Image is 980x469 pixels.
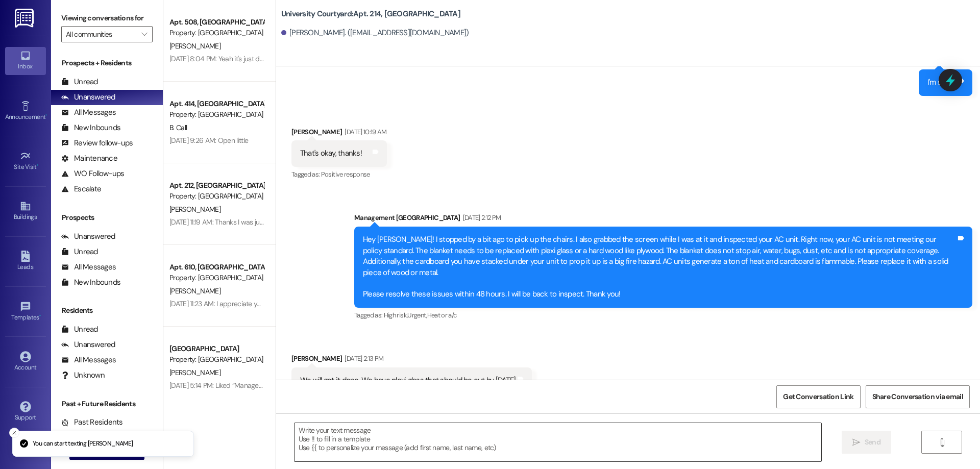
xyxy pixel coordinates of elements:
[291,167,387,182] div: Tagged as:
[61,92,115,103] div: Unanswered
[61,184,101,194] div: Escalate
[5,298,46,326] a: Templates •
[783,391,853,402] span: Get Conversation Link
[169,343,264,354] div: [GEOGRAPHIC_DATA]
[321,170,370,179] span: Positive response
[169,273,264,283] div: Property: [GEOGRAPHIC_DATA]
[300,375,516,386] div: We will get it done. We have plexi glass that should be cut by [DATE]
[51,305,163,316] div: Residents
[61,77,98,87] div: Unread
[169,191,264,202] div: Property: [GEOGRAPHIC_DATA]
[61,262,116,273] div: All Messages
[281,9,460,19] b: University Courtyard: Apt. 214, [GEOGRAPHIC_DATA]
[61,417,123,428] div: Past Residents
[281,28,469,38] div: [PERSON_NAME]. ([EMAIL_ADDRESS][DOMAIN_NAME])
[169,262,264,273] div: Apt. 610, [GEOGRAPHIC_DATA]
[169,136,248,145] div: [DATE] 9:26 AM: Open little
[61,107,116,118] div: All Messages
[169,180,264,191] div: Apt. 212, [GEOGRAPHIC_DATA]
[938,438,946,447] i: 
[169,17,264,28] div: Apt. 508, [GEOGRAPHIC_DATA]
[169,354,264,365] div: Property: [GEOGRAPHIC_DATA]
[61,339,115,350] div: Unanswered
[61,324,98,335] div: Unread
[852,438,860,447] i: 
[291,127,387,141] div: [PERSON_NAME]
[51,212,163,223] div: Prospects
[5,198,46,225] a: Buildings
[169,54,299,63] div: [DATE] 8:04 PM: Yeah it's just draining slowly
[61,231,115,242] div: Unanswered
[384,311,408,319] span: High risk ,
[169,368,220,377] span: [PERSON_NAME]
[169,217,401,227] div: [DATE] 11:19 AM: Thanks I was just waiting to pay until that charge was removed
[169,205,220,214] span: [PERSON_NAME]
[169,381,887,390] div: [DATE] 5:14 PM: Liked “Management [GEOGRAPHIC_DATA] ([GEOGRAPHIC_DATA]): When will you be out? I ...
[407,311,427,319] span: Urgent ,
[33,439,133,449] p: You can start texting [PERSON_NAME]
[9,428,19,438] button: Close toast
[865,437,880,448] span: Send
[61,246,98,257] div: Unread
[37,162,38,169] span: •
[61,168,124,179] div: WO Follow-ups
[169,28,264,38] div: Property: [GEOGRAPHIC_DATA]
[427,311,457,319] span: Heat or a/c
[141,30,147,38] i: 
[5,348,46,376] a: Account
[169,41,220,51] span: [PERSON_NAME]
[45,112,47,119] span: •
[169,299,321,308] div: [DATE] 11:23 AM: I appreciate your efforts, thank you!
[61,122,120,133] div: New Inbounds
[342,353,383,364] div: [DATE] 2:13 PM
[169,98,264,109] div: Apt. 414, [GEOGRAPHIC_DATA]
[300,148,362,159] div: That's okay, thanks!
[5,47,46,75] a: Inbox
[169,123,187,132] span: B. Call
[842,431,891,454] button: Send
[342,127,386,137] div: [DATE] 10:19 AM
[61,153,117,164] div: Maintenance
[291,353,532,367] div: [PERSON_NAME]
[51,58,163,68] div: Prospects + Residents
[61,277,120,288] div: New Inbounds
[354,212,972,227] div: Management [GEOGRAPHIC_DATA]
[5,248,46,275] a: Leads
[776,385,860,408] button: Get Conversation Link
[872,391,963,402] span: Share Conversation via email
[61,10,153,26] label: Viewing conversations for
[51,399,163,409] div: Past + Future Residents
[354,308,972,323] div: Tagged as:
[927,77,957,88] div: I'm sorry!
[866,385,970,408] button: Share Conversation via email
[39,312,41,319] span: •
[460,212,501,223] div: [DATE] 2:12 PM
[169,109,264,120] div: Property: [GEOGRAPHIC_DATA]
[363,234,956,300] div: Hey [PERSON_NAME]! I stopped by a bit ago to pick up the chairs. I also grabbed the screen while ...
[61,138,133,149] div: Review follow-ups
[61,355,116,365] div: All Messages
[66,26,136,42] input: All communities
[5,398,46,426] a: Support
[61,370,105,381] div: Unknown
[169,286,220,295] span: [PERSON_NAME]
[15,9,36,28] img: ResiDesk Logo
[5,147,46,175] a: Site Visit •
